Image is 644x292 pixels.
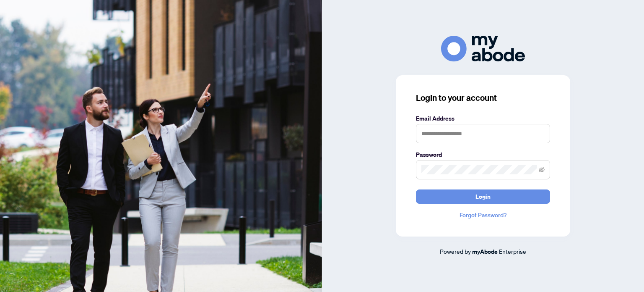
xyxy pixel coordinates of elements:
[416,150,550,159] label: Password
[416,189,550,204] button: Login
[539,167,545,173] span: eye-invisible
[416,210,550,220] a: Forgot Password?
[416,92,550,104] h3: Login to your account
[472,247,498,256] a: myAbode
[475,190,491,203] span: Login
[416,114,550,123] label: Email Address
[499,247,526,255] span: Enterprise
[441,36,525,61] img: ma-logo
[440,247,471,255] span: Powered by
